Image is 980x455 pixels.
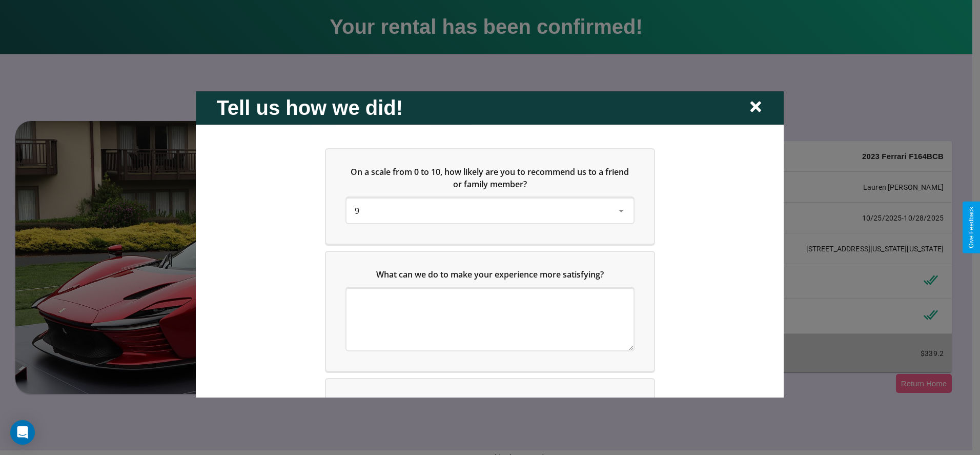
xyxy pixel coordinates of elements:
div: On a scale from 0 to 10, how likely are you to recommend us to a friend or family member? [346,198,634,223]
span: What can we do to make your experience more satisfying? [376,268,604,280]
h2: Tell us how we did! [216,96,403,119]
div: Open Intercom Messenger [10,420,35,445]
span: Which of the following features do you value the most in a vehicle? [357,395,617,407]
h5: On a scale from 0 to 10, how likely are you to recommend us to a friend or family member? [346,165,634,190]
span: On a scale from 0 to 10, how likely are you to recommend us to a friend or family member? [351,166,631,189]
div: Give Feedback [968,207,975,248]
span: 9 [355,205,359,216]
div: On a scale from 0 to 10, how likely are you to recommend us to a friend or family member? [326,149,654,243]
